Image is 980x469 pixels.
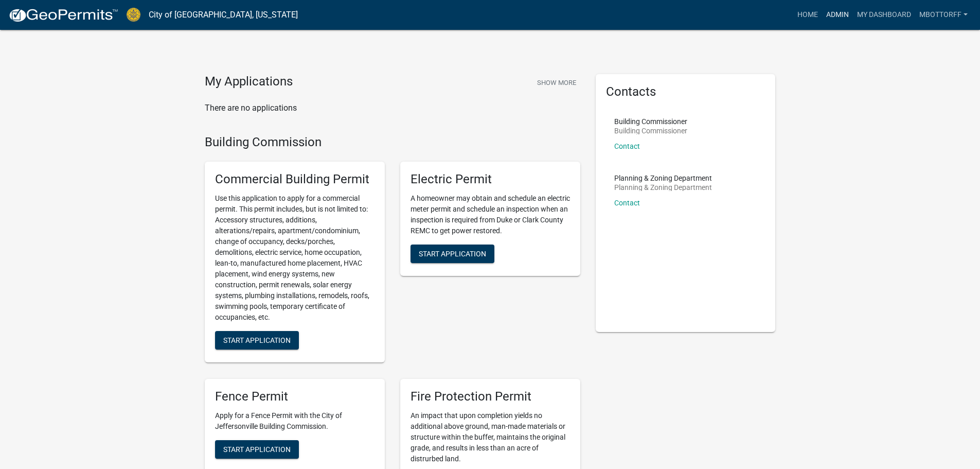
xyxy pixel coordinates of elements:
button: Show More [533,74,580,91]
a: My Dashboard [853,5,915,25]
h4: My Applications [205,74,293,90]
h5: Contacts [606,84,765,99]
a: Admin [822,5,853,25]
p: A homeowner may obtain and schedule an electric meter permit and schedule an inspection when an i... [411,193,570,236]
a: Contact [614,199,640,207]
p: An impact that upon completion yields no additional above ground, man-made materials or structure... [411,410,570,464]
h5: Fire Protection Permit [411,389,570,404]
p: There are no applications [205,102,580,114]
p: Building Commissioner [614,127,687,134]
button: Start Application [215,331,299,350]
img: City of Jeffersonville, Indiana [127,8,140,22]
span: Start Application [223,445,291,453]
a: Contact [614,142,640,150]
span: Start Application [419,250,486,258]
h5: Fence Permit [215,389,375,404]
h4: Building Commission [205,135,580,150]
p: Planning & Zoning Department [614,184,712,191]
a: Home [793,5,822,25]
p: Apply for a Fence Permit with the City of Jeffersonville Building Commission. [215,410,375,432]
button: Start Application [411,245,494,263]
h5: Electric Permit [411,172,570,187]
h5: Commercial Building Permit [215,172,375,187]
p: Use this application to apply for a commercial permit. This permit includes, but is not limited t... [215,193,375,323]
p: Planning & Zoning Department [614,175,712,182]
p: Building Commissioner [614,118,687,125]
span: Start Application [223,336,291,344]
a: Mbottorff [915,5,972,25]
button: Start Application [215,440,299,459]
a: City of [GEOGRAPHIC_DATA], [US_STATE] [149,6,298,24]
